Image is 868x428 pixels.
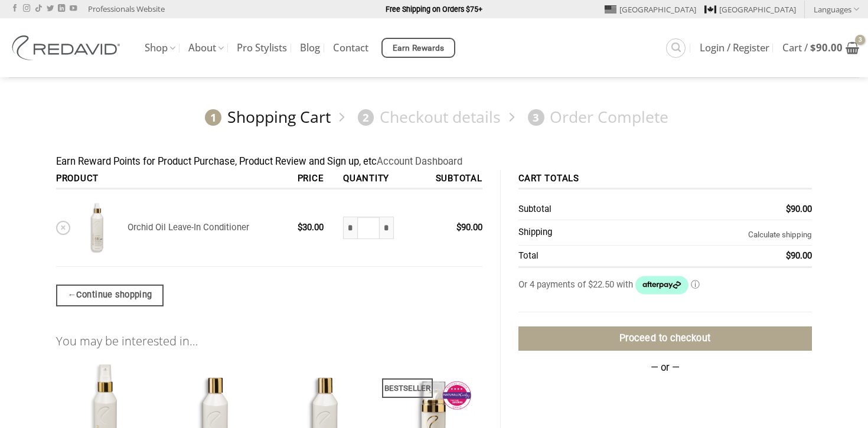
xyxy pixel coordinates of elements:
a: Follow on YouTube [70,5,77,13]
input: Increase quantity of Orchid Oil Leave-In Conditioner [380,217,394,239]
bdi: 90.00 [786,204,812,214]
strong: Free Shipping on Orders $75+ [386,5,482,14]
span: $ [786,204,791,214]
bdi: 90.00 [810,41,843,54]
th: Subtotal [416,170,482,190]
span: 2 [358,109,374,126]
input: Reduce quantity of Orchid Oil Leave-In Conditioner [343,217,357,239]
a: Search [666,38,686,58]
bdi: 90.00 [456,222,482,233]
a: Orchid Oil Leave-In Conditioner [128,222,249,233]
th: Total [518,246,624,267]
img: REDAVID Orchid Oil Leave-In Conditioner [74,198,119,257]
a: Continue shopping [56,285,164,306]
span: $ [810,41,816,54]
span: ← [67,288,76,302]
a: 2Checkout details [352,107,501,128]
a: Information - Opens a dialog [691,279,700,290]
a: About [188,37,224,60]
th: Shipping [518,220,624,246]
a: Follow on TikTok [35,5,42,13]
span: $ [298,222,302,233]
div: Earn Reward Points for Product Purchase, Product Review and Sign up, etc [56,154,812,170]
p: — or — [518,360,812,376]
a: Follow on Instagram [23,5,30,13]
h2: You may be interested in… [56,334,482,349]
th: Product [56,170,293,190]
img: REDAVID Salon Products | United States [9,35,127,60]
a: Blog [300,37,320,58]
a: Shop [145,37,175,60]
span: Cart / [782,43,843,53]
a: Remove Orchid Oil Leave-In Conditioner from cart [56,221,70,235]
a: 1Shopping Cart [200,107,331,128]
a: Account Dashboard [377,156,462,167]
span: Or 4 payments of $22.50 with [518,279,635,290]
bdi: 90.00 [786,250,812,261]
a: Languages [814,1,859,18]
span: 1 [205,109,221,126]
a: Pro Stylists [237,37,287,58]
a: View cart [782,35,859,61]
a: Earn Rewards [381,38,455,58]
th: Subtotal [518,200,624,220]
a: [GEOGRAPHIC_DATA] [704,1,796,18]
a: Login / Register [700,37,769,58]
span: $ [456,222,461,233]
a: [GEOGRAPHIC_DATA] [605,1,696,18]
a: Follow on LinkedIn [58,5,65,13]
input: Product quantity [357,217,379,239]
bdi: 30.00 [298,222,324,233]
a: Proceed to checkout [518,326,812,351]
a: Follow on Twitter [47,5,54,13]
th: Cart totals [518,170,812,190]
iframe: PayPal-paypal [531,385,812,409]
span: $ [786,250,791,261]
span: Earn Rewards [393,42,445,55]
a: Follow on Facebook [11,5,18,13]
span: Login / Register [700,43,769,53]
a: Contact [333,37,368,58]
a: Calculate shipping [748,230,812,239]
nav: Checkout steps [56,98,812,136]
th: Price [293,170,339,190]
th: Quantity [339,170,416,190]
